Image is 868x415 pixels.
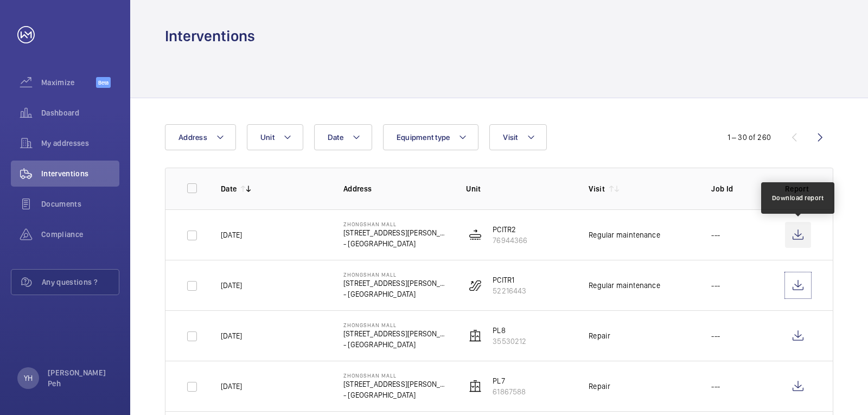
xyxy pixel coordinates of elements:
[469,228,482,241] img: moving_walk.svg
[727,132,771,143] div: 1 – 30 of 260
[469,279,482,292] img: escalator.svg
[343,183,449,194] p: Address
[489,124,546,150] button: Visit
[503,133,518,142] span: Visit
[343,339,449,350] p: - [GEOGRAPHIC_DATA]
[383,124,479,150] button: Equipment type
[589,183,605,194] p: Visit
[343,289,449,299] p: - [GEOGRAPHIC_DATA]
[96,77,111,88] span: Beta
[221,330,242,341] p: [DATE]
[343,238,449,249] p: - [GEOGRAPHIC_DATA]
[469,380,482,393] img: elevator.svg
[221,381,242,392] p: [DATE]
[589,229,660,240] div: Regular maintenance
[466,183,571,194] p: Unit
[343,278,449,289] p: [STREET_ADDRESS][PERSON_NAME]
[589,330,610,341] div: Repair
[493,285,526,296] p: 52216443
[328,133,343,142] span: Date
[493,224,527,235] p: PCITR2
[41,229,119,240] span: Compliance
[41,168,119,179] span: Interventions
[343,271,449,278] p: Zhongshan Mall
[48,367,113,389] p: [PERSON_NAME] Peh
[493,325,526,336] p: PL8
[314,124,372,150] button: Date
[165,26,255,46] h1: Interventions
[221,183,237,194] p: Date
[221,280,242,291] p: [DATE]
[711,229,720,240] p: ---
[221,229,242,240] p: [DATE]
[711,183,768,194] p: Job Id
[493,274,526,285] p: PCITR1
[41,77,96,88] span: Maximize
[493,235,527,246] p: 76944366
[260,133,275,142] span: Unit
[41,199,119,209] span: Documents
[247,124,303,150] button: Unit
[343,379,449,390] p: [STREET_ADDRESS][PERSON_NAME]
[493,375,526,386] p: PL7
[24,373,33,384] p: YH
[343,390,449,400] p: - [GEOGRAPHIC_DATA]
[343,227,449,238] p: [STREET_ADDRESS][PERSON_NAME]
[493,336,526,347] p: 35530212
[343,221,449,227] p: Zhongshan Mall
[589,381,610,392] div: Repair
[469,329,482,342] img: elevator.svg
[178,133,207,142] span: Address
[343,328,449,339] p: [STREET_ADDRESS][PERSON_NAME]
[711,330,720,341] p: ---
[493,386,526,397] p: 61867588
[343,372,449,379] p: Zhongshan Mall
[589,280,660,291] div: Regular maintenance
[343,322,449,328] p: Zhongshan Mall
[711,280,720,291] p: ---
[397,133,450,142] span: Equipment type
[41,138,119,149] span: My addresses
[165,124,236,150] button: Address
[41,107,119,118] span: Dashboard
[711,381,720,392] p: ---
[772,193,824,203] div: Download report
[42,277,119,288] span: Any questions ?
